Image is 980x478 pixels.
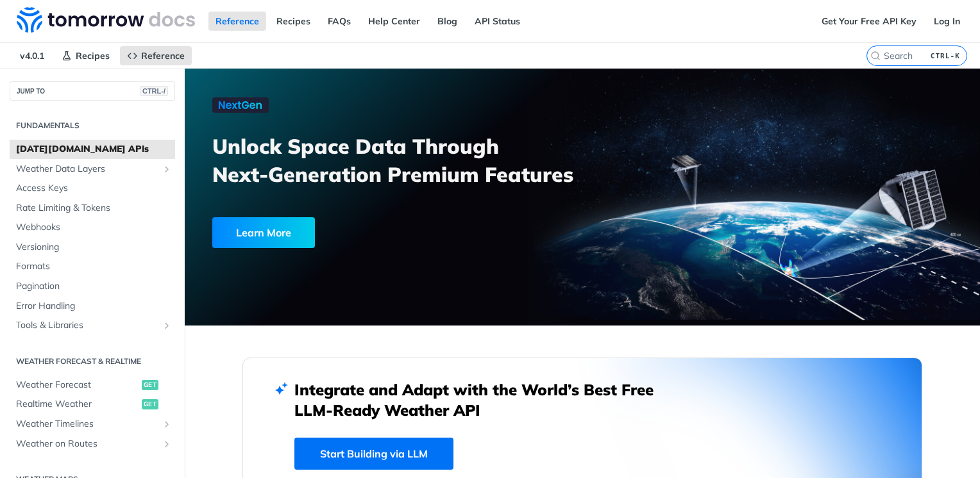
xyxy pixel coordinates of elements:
[142,399,158,409] span: get
[212,217,520,248] a: Learn More
[10,199,175,218] a: Rate Limiting & Tokens
[16,143,172,156] span: [DATE][DOMAIN_NAME] APIs
[294,438,453,470] a: Start Building via LLM
[10,120,175,131] h2: Fundamentals
[16,319,158,332] span: Tools & Libraries
[16,300,172,313] span: Error Handling
[10,415,175,434] a: Weather TimelinesShow subpages for Weather Timelines
[10,297,175,316] a: Error Handling
[10,316,175,335] a: Tools & LibrariesShow subpages for Tools & Libraries
[212,217,315,248] div: Learn More
[16,398,139,411] span: Realtime Weather
[17,7,195,33] img: Tomorrow.io Weather API Docs
[13,46,51,65] span: v4.0.1
[430,12,464,31] a: Blog
[212,97,269,113] img: NextGen
[16,221,172,234] span: Webhooks
[162,320,172,331] button: Show subpages for Tools & Libraries
[10,257,175,276] a: Formats
[140,86,168,96] span: CTRL-/
[16,202,172,215] span: Rate Limiting & Tokens
[55,46,117,65] a: Recipes
[269,12,317,31] a: Recipes
[927,49,963,62] kbd: CTRL-K
[16,280,172,293] span: Pagination
[16,379,139,391] span: Weather Forecast
[10,356,175,367] h2: Weather Forecast & realtime
[10,179,175,198] a: Access Keys
[162,439,172,449] button: Show subpages for Weather on Routes
[212,132,596,188] h3: Unlock Space Data Through Next-Generation Premium Features
[16,438,158,450] span: Weather on Routes
[16,163,158,176] span: Weather Data Layers
[76,50,110,62] span: Recipes
[10,238,175,257] a: Versioning
[162,164,172,174] button: Show subpages for Weather Data Layers
[10,218,175,237] a: Webhooks
[16,241,172,254] span: Versioning
[10,375,175,395] a: Weather Forecastget
[16,418,158,431] span: Weather Timelines
[10,434,175,454] a: Weather on RoutesShow subpages for Weather on Routes
[468,12,527,31] a: API Status
[208,12,266,31] a: Reference
[16,260,172,273] span: Formats
[815,12,924,31] a: Get Your Free API Key
[10,81,175,101] button: JUMP TOCTRL-/
[142,380,158,390] span: get
[162,419,172,429] button: Show subpages for Weather Timelines
[294,379,673,420] h2: Integrate and Adapt with the World’s Best Free LLM-Ready Weather API
[141,50,185,62] span: Reference
[927,12,967,31] a: Log In
[10,160,175,179] a: Weather Data LayersShow subpages for Weather Data Layers
[10,395,175,414] a: Realtime Weatherget
[870,51,881,61] svg: Search
[321,12,358,31] a: FAQs
[120,46,192,65] a: Reference
[10,277,175,296] a: Pagination
[10,140,175,159] a: [DATE][DOMAIN_NAME] APIs
[16,182,172,195] span: Access Keys
[361,12,427,31] a: Help Center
